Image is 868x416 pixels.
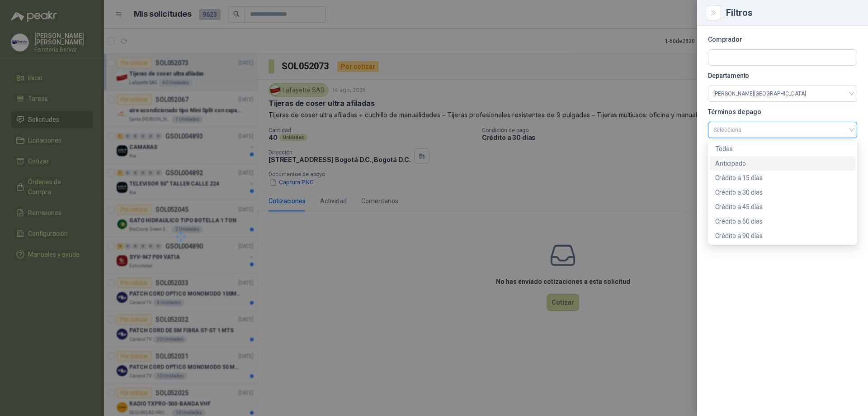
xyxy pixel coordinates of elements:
button: Close [708,7,719,18]
div: Crédito a 15 días [715,173,850,183]
p: Departamento [708,73,857,78]
div: Crédito a 60 días [715,216,850,226]
div: Filtros [726,8,857,17]
p: Comprador [708,37,857,42]
div: Crédito a 90 días [710,229,855,243]
div: Crédito a 30 días [715,187,850,197]
div: Crédito a 45 días [710,200,855,214]
div: Anticipado [715,158,850,168]
div: Crédito a 15 días [710,171,855,185]
span: Valle del Cauca [713,87,852,100]
div: Crédito a 45 días [715,202,850,212]
div: Todas [710,142,855,156]
div: Crédito a 90 días [715,231,850,241]
p: Términos de pago [708,109,857,115]
div: Crédito a 60 días [710,214,855,229]
div: Todas [715,144,850,154]
div: Crédito a 30 días [710,185,855,200]
div: Anticipado [710,156,855,171]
